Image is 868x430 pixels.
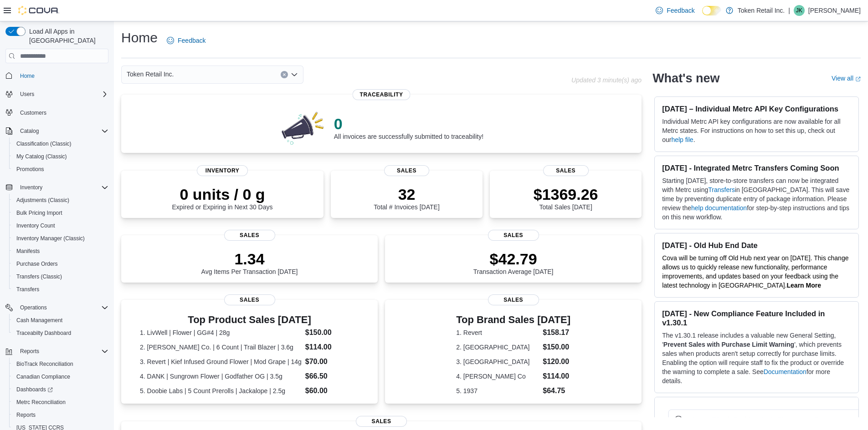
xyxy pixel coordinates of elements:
[13,410,108,420] span: Reports
[13,195,108,206] span: Adjustments (Classic)
[2,69,112,82] button: Home
[2,88,112,101] button: Users
[13,359,77,369] a: BioTrack Reconciliation
[13,151,108,162] span: My Catalog (Classic)
[13,359,108,369] span: BioTrack Reconciliation
[796,5,802,16] span: JK
[456,328,539,337] dt: 1. Revert
[127,69,174,80] span: Token Retail Inc.
[224,294,275,305] span: Sales
[13,328,75,339] a: Traceabilty Dashboard
[16,346,108,357] span: Reports
[832,75,861,82] a: View allExternal link
[356,416,407,427] span: Sales
[140,372,302,381] dt: 4. DANK | Sungrown Flower | Godfather OG | 3.5g
[543,371,570,382] dd: $114.00
[13,371,108,382] span: Canadian Compliance
[456,357,539,366] dt: 3. [GEOGRAPHIC_DATA]
[16,222,55,229] span: Inventory Count
[663,341,794,348] strong: Prevent Sales with Purchase Limit Warning
[201,250,298,268] p: 1.34
[201,250,298,275] div: Avg Items Per Transaction [DATE]
[16,89,108,100] span: Users
[16,197,69,204] span: Adjustments (Classic)
[708,186,735,193] a: Transfers
[662,176,851,222] p: Starting [DATE], store-to-store transfers can now be integrated with Metrc using in [GEOGRAPHIC_D...
[16,273,62,280] span: Transfers (Classic)
[16,317,62,324] span: Cash Management
[13,233,88,244] a: Inventory Manager (Classic)
[534,185,598,203] p: $1369.26
[20,127,39,135] span: Catalog
[9,314,112,327] button: Cash Management
[26,27,108,45] span: Load All Apps in [GEOGRAPHIC_DATA]
[456,372,539,381] dt: 4. [PERSON_NAME] Co
[13,195,73,206] a: Adjustments (Classic)
[473,250,554,275] div: Transaction Average [DATE]
[13,397,69,408] a: Metrc Reconciliation
[374,185,439,203] p: 32
[16,126,108,137] span: Catalog
[671,136,693,143] a: help file
[384,165,430,176] span: Sales
[16,360,73,368] span: BioTrack Reconciliation
[691,204,747,212] a: help documentation
[13,258,62,269] a: Purchase Orders
[13,315,108,326] span: Cash Management
[13,371,74,382] a: Canadian Compliance
[9,383,112,396] a: Dashboards
[20,72,35,80] span: Home
[16,411,36,419] span: Reports
[16,386,53,393] span: Dashboards
[488,230,539,241] span: Sales
[13,164,108,175] span: Promotions
[140,328,302,337] dt: 1. LivWell | Flower | GG#4 | 28g
[9,370,112,383] button: Canadian Compliance
[543,165,589,176] span: Sales
[172,185,273,211] div: Expired or Expiring in Next 30 Days
[2,301,112,314] button: Operations
[9,358,112,370] button: BioTrack Reconciliation
[140,314,359,325] h3: Top Product Sales [DATE]
[9,219,112,232] button: Inventory Count
[2,125,112,137] button: Catalog
[9,396,112,409] button: Metrc Reconciliation
[305,385,359,396] dd: $60.00
[16,302,108,313] span: Operations
[702,15,703,16] span: Dark Mode
[2,181,112,194] button: Inventory
[16,70,108,81] span: Home
[13,284,108,295] span: Transfers
[9,207,112,219] button: Bulk Pricing Import
[140,386,302,395] dt: 5. Doobie Labs | 5 Count Prerolls | Jackalope | 2.5g
[9,232,112,245] button: Inventory Manager (Classic)
[178,36,205,45] span: Feedback
[662,117,851,144] p: Individual Metrc API key configurations are now available for all Metrc states. For instructions ...
[13,151,71,162] a: My Catalog (Classic)
[16,107,108,118] span: Customers
[197,165,248,176] span: Inventory
[140,357,302,366] dt: 3. Revert | Kief Infused Ground Flower | Mod Grape | 14g
[334,115,483,140] div: All invoices are successfully submitted to traceability!
[305,327,359,338] dd: $150.00
[13,246,43,257] a: Manifests
[9,137,112,150] button: Classification (Classic)
[16,399,66,406] span: Metrc Reconciliation
[16,89,38,100] button: Users
[13,284,43,295] a: Transfers
[13,246,108,257] span: Manifests
[13,138,75,149] a: Classification (Classic)
[20,184,42,191] span: Inventory
[855,76,861,82] svg: External link
[16,302,51,313] button: Operations
[9,270,112,283] button: Transfers (Classic)
[20,91,34,98] span: Users
[662,163,851,172] h3: [DATE] - Integrated Metrc Transfers Coming Soon
[16,286,39,293] span: Transfers
[13,220,108,231] span: Inventory Count
[121,29,158,47] h1: Home
[662,241,851,250] h3: [DATE] - Old Hub End Date
[163,31,209,50] a: Feedback
[13,271,66,282] a: Transfers (Classic)
[9,194,112,207] button: Adjustments (Classic)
